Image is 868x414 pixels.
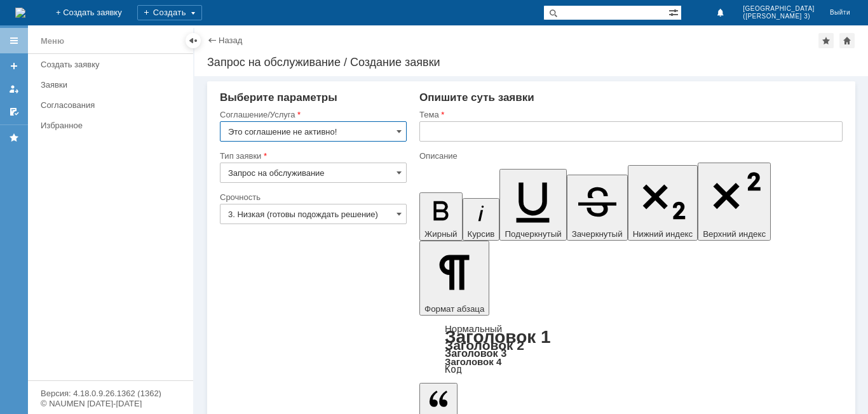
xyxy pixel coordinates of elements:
[419,91,534,103] span: Опишите суть заявки
[4,102,24,122] a: Мои согласования
[445,323,502,334] a: Нормальный
[839,33,855,48] div: Сделать домашней страницей
[419,152,840,160] div: Описание
[633,229,693,239] span: Нижний индекс
[572,229,623,239] span: Зачеркнутый
[743,5,815,13] span: [GEOGRAPHIC_DATA]
[41,80,186,90] div: Заявки
[15,8,25,18] img: logo
[419,192,463,241] button: Жирный
[137,5,202,20] div: Создать
[219,36,242,45] a: Назад
[186,33,201,48] div: Скрыть меню
[41,399,180,408] div: © NAUMEN [DATE]-[DATE]
[207,56,855,69] div: Запрос на обслуживание / Создание заявки
[220,152,404,160] div: Тип заявки
[36,55,191,74] a: Создать заявку
[419,324,843,374] div: Формат абзаца
[36,75,191,95] a: Заявки
[743,13,815,20] span: ([PERSON_NAME] 3)
[628,165,698,241] button: Нижний индекс
[424,304,484,314] span: Формат абзаца
[220,110,404,119] div: Соглашение/Услуга
[567,175,628,241] button: Зачеркнутый
[220,91,337,103] span: Выберите параметры
[445,338,524,352] a: Заголовок 2
[41,100,186,110] div: Согласования
[4,79,24,99] a: Мои заявки
[505,229,561,239] span: Подчеркнутый
[419,110,840,119] div: Тема
[41,389,180,397] div: Версия: 4.18.0.9.26.1362 (1362)
[445,364,462,375] a: Код
[4,56,24,76] a: Создать заявку
[818,33,834,48] div: Добавить в избранное
[703,229,766,239] span: Верхний индекс
[499,169,566,241] button: Подчеркнутый
[419,241,489,316] button: Формат абзаца
[41,34,64,49] div: Меню
[668,6,681,18] span: Расширенный поиск
[36,95,191,115] a: Согласования
[424,229,458,239] span: Жирный
[41,121,172,130] div: Избранное
[220,193,404,201] div: Срочность
[445,327,551,347] a: Заголовок 1
[698,163,771,241] button: Верхний индекс
[41,60,186,69] div: Создать заявку
[463,198,500,241] button: Курсив
[468,229,495,239] span: Курсив
[445,356,501,367] a: Заголовок 4
[15,8,25,18] a: Перейти на домашнюю страницу
[445,347,506,359] a: Заголовок 3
